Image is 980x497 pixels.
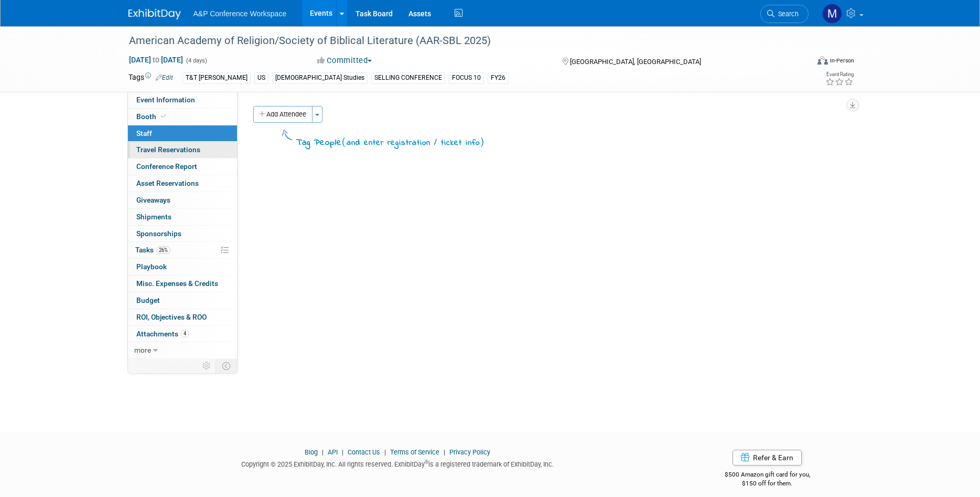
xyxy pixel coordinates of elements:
a: ROI, Objectives & ROO [128,309,237,325]
span: Search [774,10,799,18]
span: [DATE] [DATE] [128,55,184,65]
div: Event Format [747,55,855,70]
a: Shipments [128,209,237,225]
div: American Academy of Religion/Society of Biblical Literature (AAR-SBL 2025) [125,31,793,50]
span: Staff [136,129,152,138]
td: Tags [128,72,173,84]
div: $500 Amazon gift card for you, [683,463,852,488]
div: [DEMOGRAPHIC_DATA] Studies [272,72,368,83]
span: Tasks [135,246,170,254]
div: SELLING CONFERENCE [371,72,445,83]
a: Booth [128,109,237,125]
div: Copyright © 2025 ExhibitDay, Inc. All rights reserved. ExhibitDay is a registered trademark of Ex... [128,457,667,469]
a: Attachments4 [128,326,237,342]
span: | [319,448,326,456]
span: Booth [136,112,168,121]
a: Search [760,5,809,23]
img: ExhibitDay [128,9,181,19]
div: $150 off for them. [683,479,852,488]
div: Tag People [296,135,484,150]
span: Travel Reservations [136,145,200,154]
span: | [441,448,448,456]
span: to [151,56,161,64]
a: Playbook [128,259,237,275]
a: Sponsorships [128,226,237,242]
div: T&T [PERSON_NAME] [182,72,251,83]
a: Conference Report [128,158,237,175]
span: Asset Reservations [136,179,199,187]
span: | [382,448,389,456]
a: Travel Reservations [128,142,237,158]
span: Sponsorships [136,229,181,238]
i: Booth reservation complete [161,113,166,119]
span: A&P Conference Workspace [193,9,287,18]
span: (4 days) [185,57,207,64]
a: Tasks26% [128,242,237,258]
span: | [339,448,346,456]
a: Staff [128,125,237,142]
div: FOCUS 10 [449,72,484,83]
a: Giveaways [128,192,237,208]
a: Asset Reservations [128,175,237,192]
span: more [134,346,151,354]
div: Event Rating [825,72,854,77]
span: 4 [181,330,189,337]
span: Budget [136,296,160,304]
button: Add Attendee [253,106,313,123]
img: Maria Rohde [822,4,842,24]
td: Personalize Event Tab Strip [198,359,216,373]
td: Toggle Event Tabs [216,359,237,373]
a: Misc. Expenses & Credits [128,276,237,292]
a: more [128,342,237,358]
span: Misc. Expenses & Credits [136,279,218,288]
span: and enter registration / ticket info [347,137,480,149]
a: Terms of Service [390,448,439,456]
span: Event Information [136,96,195,104]
span: [GEOGRAPHIC_DATA], [GEOGRAPHIC_DATA] [570,58,701,66]
a: Blog [305,448,318,456]
a: Edit [156,74,173,81]
a: Contact Us [348,448,380,456]
button: Committed [314,55,376,66]
span: Giveaways [136,196,170,204]
span: Conference Report [136,162,197,171]
a: Budget [128,292,237,309]
a: API [328,448,338,456]
span: Shipments [136,213,171,221]
sup: ® [425,459,428,465]
a: Event Information [128,92,237,108]
span: Attachments [136,330,189,338]
img: Format-Inperson.png [817,56,828,65]
span: ) [480,136,484,147]
div: US [254,72,268,83]
a: Privacy Policy [449,448,490,456]
span: Playbook [136,262,167,271]
div: FY26 [488,72,509,83]
a: Refer & Earn [733,450,802,466]
span: ( [342,136,347,147]
div: In-Person [830,57,854,65]
span: 26% [156,246,170,254]
span: ROI, Objectives & ROO [136,313,207,321]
